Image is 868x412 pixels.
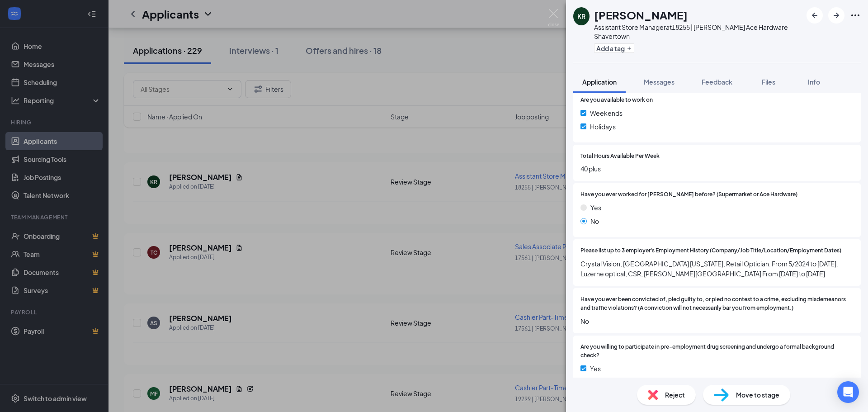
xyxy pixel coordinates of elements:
span: Application [582,78,617,86]
span: Yes [590,203,601,213]
span: Reject [665,390,685,400]
span: No [590,216,599,226]
div: Open Intercom Messenger [837,381,859,403]
span: Have you ever worked for [PERSON_NAME] before? (Supermarket or Ace Hardware) [580,190,797,199]
span: 40 plus [580,164,854,174]
svg: Plus [627,46,632,51]
span: Are you available to work on [580,96,653,104]
div: KR [577,12,585,21]
span: Total Hours Available Per Week [580,152,660,161]
span: No [590,377,599,387]
span: Move to stage [736,390,779,400]
span: Yes [590,364,601,374]
span: Weekends [590,108,623,118]
button: PlusAdd a tag [594,43,634,53]
span: Messages [644,78,675,86]
span: Info [808,78,820,86]
span: Are you willing to participate in pre-employment drug screening and undergo a formal background c... [580,343,854,360]
span: Files [762,78,775,86]
h1: [PERSON_NAME] [594,7,688,23]
span: Have you ever been convicted of, pled guilty to, or pled no contest to a crime, excluding misdeme... [580,295,854,313]
svg: Ellipses [850,10,861,21]
svg: ArrowRight [831,10,842,21]
button: ArrowLeftNew [807,7,823,24]
span: No [580,316,854,326]
button: ArrowRight [828,7,844,24]
span: Crystal Vision, [GEOGRAPHIC_DATA] [US_STATE], Retail Optician. From 5/2024 to [DATE]. Luzerne opt... [580,259,854,279]
span: Please list up to 3 employer's Employment History (Company/Job Title/Location/Employment Dates) [580,246,841,255]
svg: ArrowLeftNew [809,10,820,21]
div: Assistant Store Manager at 18255 | [PERSON_NAME] Ace Hardware Shavertown [594,23,802,41]
span: Feedback [702,78,732,86]
span: Holidays [590,122,616,132]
